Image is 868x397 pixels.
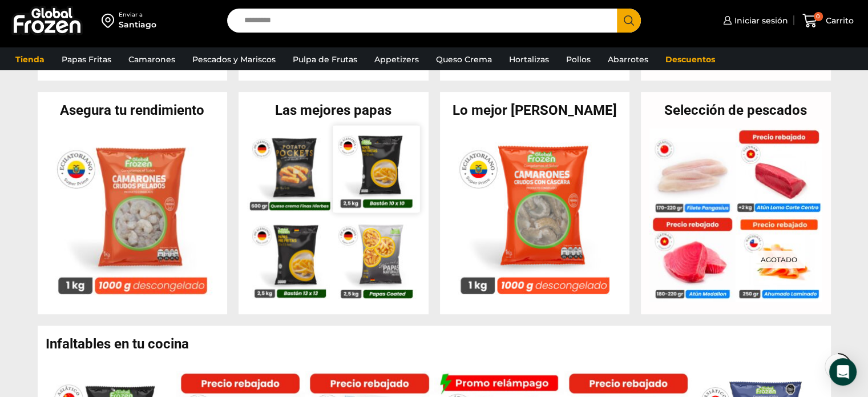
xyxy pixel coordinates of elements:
[369,49,425,70] a: Appetizers
[430,49,498,70] a: Queso Crema
[287,49,363,70] a: Pulpa de Frutas
[56,49,117,70] a: Papas Fritas
[119,11,156,19] div: Enviar a
[641,103,831,117] h2: Selección de pescados
[46,337,831,351] h2: Infaltables en tu cocina
[823,15,854,26] span: Carrito
[38,103,228,117] h2: Asegura tu rendimiento
[800,7,857,34] a: 0 Carrito
[239,103,429,117] h2: Las mejores papas
[814,12,823,21] span: 0
[602,49,654,70] a: Abarrotes
[503,49,555,70] a: Hortalizas
[10,49,50,70] a: Tienda
[102,11,119,30] img: address-field-icon.svg
[617,9,641,33] button: Search button
[187,49,281,70] a: Pescados y Mariscos
[732,15,788,26] span: Iniciar sesión
[560,49,596,70] a: Pollos
[753,250,805,268] p: Agotado
[720,9,788,32] a: Iniciar sesión
[660,49,721,70] a: Descuentos
[119,19,156,30] div: Santiago
[123,49,181,70] a: Camarones
[829,358,857,386] div: Open Intercom Messenger
[440,103,630,117] h2: Lo mejor [PERSON_NAME]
